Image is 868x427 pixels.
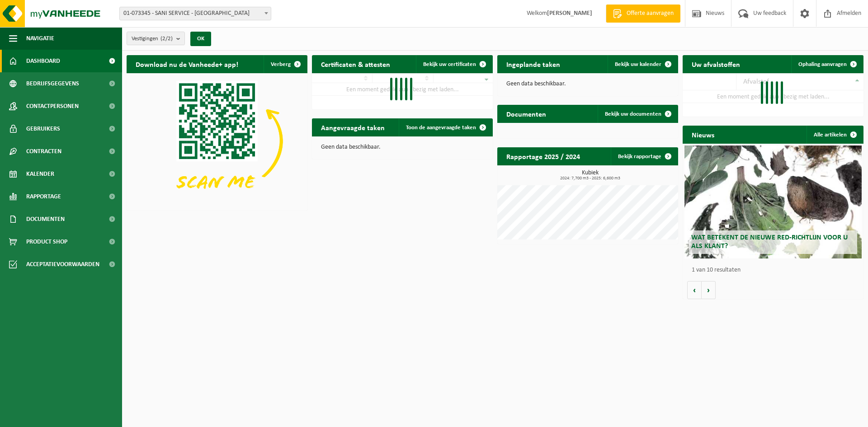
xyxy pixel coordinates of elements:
a: Offerte aanvragen [606,5,680,23]
h2: Nieuws [683,126,723,143]
span: Product Shop [26,230,67,253]
h2: Uw afvalstoffen [683,55,749,73]
h3: Kubiek [502,170,678,181]
button: Verberg [264,55,307,73]
button: Vorige [687,281,702,299]
p: Geen data beschikbaar. [321,144,484,150]
span: 01-073345 - SANI SERVICE - LAUWE [119,7,271,20]
a: Alle artikelen [807,126,863,144]
span: Acceptatievoorwaarden [26,253,99,276]
a: Wat betekent de nieuwe RED-richtlijn voor u als klant? [684,145,862,258]
h2: Ingeplande taken [497,55,569,73]
h2: Certificaten & attesten [312,55,399,73]
span: Kalender [26,163,54,185]
h2: Aangevraagde taken [312,118,394,136]
span: Verberg [271,61,291,67]
span: Wat betekent de nieuwe RED-richtlijn voor u als klant? [691,234,848,250]
count: (2/2) [160,36,173,42]
span: 01-073345 - SANI SERVICE - LAUWE [120,7,271,20]
p: Geen data beschikbaar. [506,81,669,87]
a: Toon de aangevraagde taken [399,118,492,136]
span: Bekijk uw certificaten [423,61,476,67]
h2: Download nu de Vanheede+ app! [127,55,247,73]
h2: Documenten [497,105,555,122]
h2: Rapportage 2025 / 2024 [497,147,589,165]
span: Contracten [26,140,61,163]
span: Bekijk uw documenten [605,111,661,117]
span: Rapportage [26,185,61,208]
button: Volgende [702,281,716,299]
p: 1 van 10 resultaten [692,267,859,273]
span: Bedrijfsgegevens [26,72,79,95]
span: Documenten [26,208,65,230]
img: Download de VHEPlus App [127,73,307,209]
span: Dashboard [26,50,60,72]
button: OK [190,32,211,46]
span: Contactpersonen [26,95,79,117]
a: Bekijk uw documenten [598,105,677,123]
span: Toon de aangevraagde taken [406,125,476,131]
a: Bekijk uw certificaten [416,55,492,73]
span: 2024: 7,700 m3 - 2025: 6,600 m3 [502,176,678,181]
strong: [PERSON_NAME] [547,10,592,17]
a: Ophaling aanvragen [791,55,863,73]
button: Vestigingen(2/2) [127,32,185,45]
a: Bekijk rapportage [611,147,677,165]
span: Navigatie [26,27,54,50]
span: Gebruikers [26,117,60,140]
span: Bekijk uw kalender [615,61,661,67]
span: Ophaling aanvragen [798,61,847,67]
span: Offerte aanvragen [624,9,676,18]
span: Vestigingen [132,32,173,46]
a: Bekijk uw kalender [608,55,677,73]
